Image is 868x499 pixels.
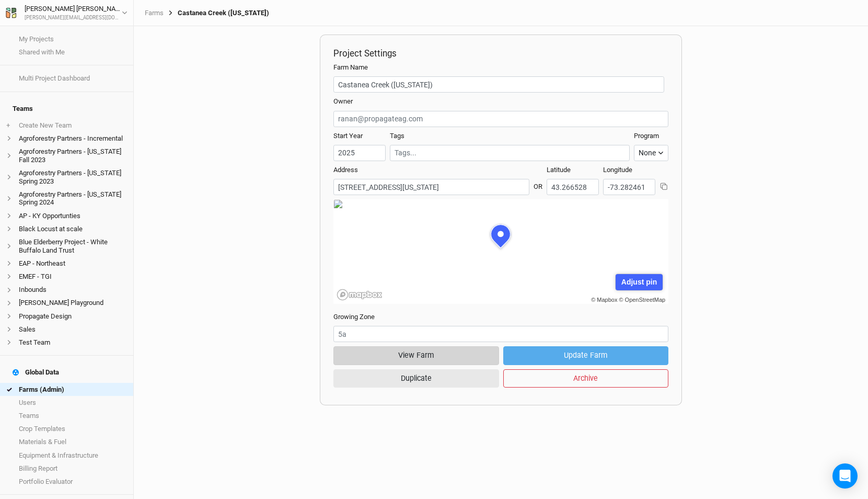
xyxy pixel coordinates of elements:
[333,111,668,127] input: ranan@propagateag.com
[832,463,858,489] div: Open Intercom Messenger
[6,121,10,130] span: +
[145,9,164,17] a: Farms
[503,346,668,365] button: Update Farm
[333,48,668,59] h2: Project Settings
[333,326,668,342] input: 5a
[25,14,122,22] div: [PERSON_NAME][EMAIL_ADDRESS][DOMAIN_NAME]
[591,297,617,303] a: © Mapbox
[333,131,363,141] label: Start Year
[6,98,127,119] h4: Teams
[333,145,386,161] input: Start Year
[333,76,664,93] input: Project/Farm Name
[603,165,632,175] label: Longitude
[634,131,659,141] label: Program
[659,182,668,191] button: Copy
[25,4,122,14] div: [PERSON_NAME] [PERSON_NAME]
[634,145,668,161] button: None
[5,3,128,22] button: [PERSON_NAME] [PERSON_NAME][PERSON_NAME][EMAIL_ADDRESS][DOMAIN_NAME]
[390,131,404,141] label: Tags
[547,165,571,175] label: Latitude
[603,179,655,195] input: Longitude
[547,179,599,195] input: Latitude
[333,369,499,388] button: Duplicate
[333,63,368,72] label: Farm Name
[333,165,358,175] label: Address
[333,346,499,365] button: View Farm
[333,97,353,106] label: Owner
[534,174,542,191] div: OR
[616,274,662,290] div: Adjust pin
[333,179,529,195] input: Address (123 James St...)
[13,368,59,377] div: Global Data
[333,312,375,322] label: Growing Zone
[619,297,665,303] a: © OpenStreetMap
[337,289,383,301] a: Mapbox logo
[395,148,624,158] input: Tags...
[503,369,668,388] button: Archive
[639,148,656,158] div: None
[164,9,269,17] div: Castanea Creek ([US_STATE])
